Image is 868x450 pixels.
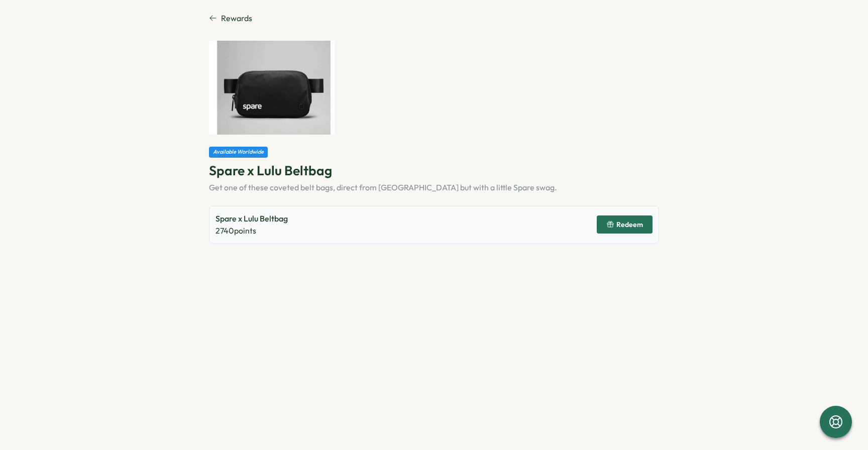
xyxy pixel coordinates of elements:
img: Spare x Lulu Beltbag [209,41,335,135]
span: Redeem [616,221,643,228]
button: Redeem [597,215,653,234]
div: Get one of these coveted belt bags, direct from [GEOGRAPHIC_DATA] but with a little Spare swag. [209,181,659,194]
a: Rewards [209,12,659,25]
span: 2740 points [215,226,256,236]
div: Available Worldwide [209,147,268,157]
p: Spare x Lulu Beltbag [209,162,659,179]
p: Spare x Lulu Beltbag [215,212,288,225]
span: Rewards [221,12,252,25]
